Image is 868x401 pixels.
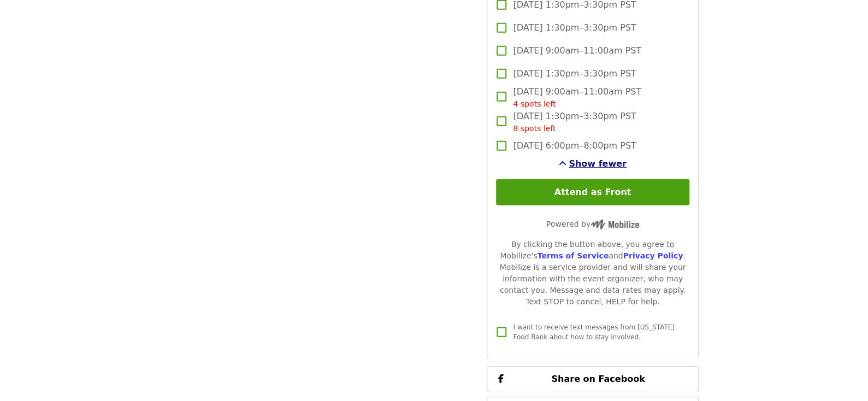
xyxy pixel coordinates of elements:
img: Powered by Mobilize [591,220,639,229]
span: [DATE] 1:30pm–3:30pm PST [513,21,636,34]
button: Attend as Front [496,179,689,205]
span: Share on Facebook [551,374,645,384]
span: 8 spots left [513,124,556,133]
span: [DATE] 1:30pm–3:30pm PST [513,110,636,134]
span: Powered by [546,220,639,228]
a: Privacy Policy [623,251,683,260]
span: [DATE] 9:00am–11:00am PST [513,85,641,110]
span: 4 spots left [513,99,556,108]
a: Terms of Service [537,251,609,260]
span: [DATE] 9:00am–11:00am PST [513,44,641,57]
span: I want to receive text messages from [US_STATE] Food Bank about how to stay involved. [513,323,674,341]
button: See more timeslots [559,157,627,170]
span: [DATE] 1:30pm–3:30pm PST [513,67,636,80]
span: [DATE] 6:00pm–8:00pm PST [513,139,636,152]
div: By clicking the button above, you agree to Mobilize's and . Mobilize is a service provider and wi... [496,239,689,308]
button: Share on Facebook [487,366,698,392]
span: Show fewer [569,158,627,169]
